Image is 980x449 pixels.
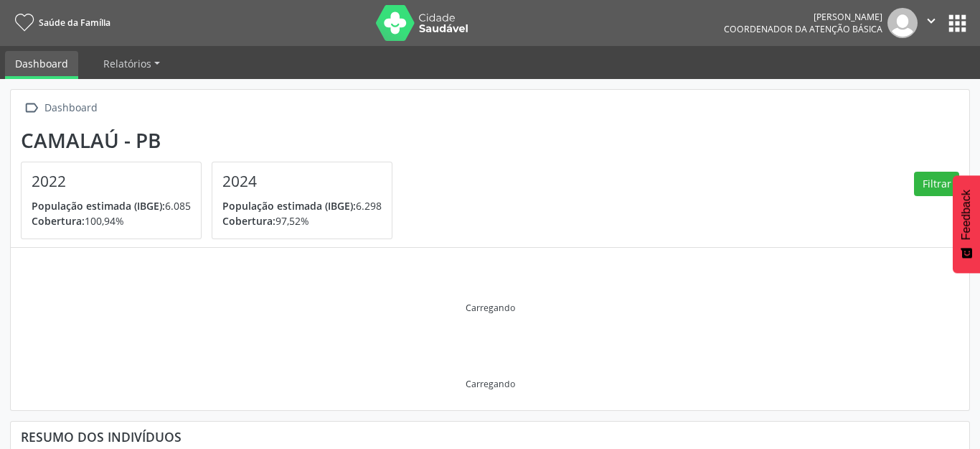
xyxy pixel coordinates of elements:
a: Saúde da Família [10,11,110,34]
button: Filtrar [914,172,959,196]
p: 6.085 [32,198,191,213]
div: Dashboard [42,98,100,119]
a: Dashboard [5,51,78,79]
button: apps [945,11,970,36]
button: Feedback - Mostrar pesquisa [953,175,980,273]
img: img [887,8,918,38]
h4: 2022 [32,172,191,190]
i:  [923,13,939,29]
a:  Dashboard [21,98,100,119]
p: 6.298 [222,198,382,213]
div: Carregando [466,378,515,390]
span: Coordenador da Atenção Básica [724,23,882,35]
p: 97,52% [222,213,382,228]
i:  [21,98,42,119]
span: Cobertura: [32,214,85,228]
h4: 2024 [222,172,382,190]
div: Carregando [466,302,515,314]
p: 100,94% [32,213,191,228]
div: [PERSON_NAME] [724,11,882,23]
a: Relatórios [93,51,170,76]
span: Cobertura: [222,214,275,228]
span: População estimada (IBGE): [222,199,356,213]
span: População estimada (IBGE): [32,199,165,213]
span: Feedback [960,190,973,240]
div: Resumo dos indivíduos [21,429,959,445]
span: Relatórios [103,57,151,70]
div: Camalaú - PB [21,129,402,152]
button:  [918,8,945,38]
span: Saúde da Família [39,17,110,29]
